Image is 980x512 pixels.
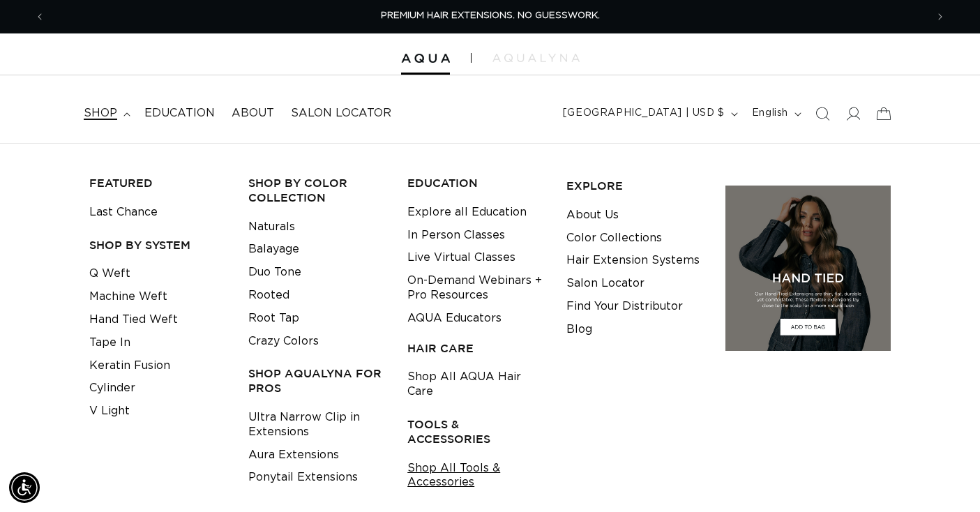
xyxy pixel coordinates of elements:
[925,3,956,30] button: Next announcement
[744,100,807,127] button: English
[492,54,580,62] img: aqualyna.com
[248,176,386,205] h3: Shop by Color Collection
[248,284,289,307] a: Rooted
[381,11,600,20] span: PREMIUM HAIR EXTENSIONS. NO GUESSWORK.
[407,417,545,446] h3: TOOLS & ACCESSORIES
[407,307,502,330] a: AQUA Educators
[555,100,744,127] button: [GEOGRAPHIC_DATA] | USD $
[248,261,301,284] a: Duo Tone
[566,318,592,341] a: Blog
[248,238,299,261] a: Balayage
[89,354,170,377] a: Keratin Fusion
[89,400,130,423] a: V Light
[563,106,725,121] span: [GEOGRAPHIC_DATA] | USD $
[89,285,167,308] a: Machine Weft
[407,341,545,356] h3: HAIR CARE
[248,406,386,444] a: Ultra Narrow Clip in Extensions
[407,269,545,307] a: On-Demand Webinars + Pro Resources
[282,98,400,129] a: Salon Locator
[566,249,700,272] a: Hair Extension Systems
[752,106,788,121] span: English
[84,106,117,121] span: shop
[24,3,55,30] button: Previous announcement
[75,98,136,129] summary: shop
[89,176,227,190] h3: FEATURED
[248,307,299,330] a: Root Tap
[248,444,339,467] a: Aura Extensions
[566,204,619,227] a: About Us
[407,224,505,247] a: In Person Classes
[89,201,158,224] a: Last Chance
[401,54,450,63] img: Aqua Hair Extensions
[407,201,527,224] a: Explore all Education
[89,262,130,285] a: Q Weft
[223,98,282,129] a: About
[9,472,40,503] div: Accessibility Menu
[248,366,386,396] h3: Shop AquaLyna for Pros
[248,466,358,489] a: Ponytail Extensions
[89,377,135,400] a: Cylinder
[566,295,683,318] a: Find Your Distributor
[910,445,980,512] iframe: Chat Widget
[566,179,704,193] h3: EXPLORE
[89,308,178,331] a: Hand Tied Weft
[407,246,515,269] a: Live Virtual Classes
[136,98,223,129] a: Education
[807,98,838,129] summary: Search
[291,106,391,121] span: Salon Locator
[407,176,545,190] h3: EDUCATION
[89,238,227,253] h3: SHOP BY SYSTEM
[566,227,662,250] a: Color Collections
[407,366,545,403] a: Shop All AQUA Hair Care
[407,457,545,495] a: Shop All Tools & Accessories
[89,331,130,354] a: Tape In
[144,106,215,121] span: Education
[566,272,644,295] a: Salon Locator
[248,216,295,239] a: Naturals
[232,106,274,121] span: About
[248,330,319,353] a: Crazy Colors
